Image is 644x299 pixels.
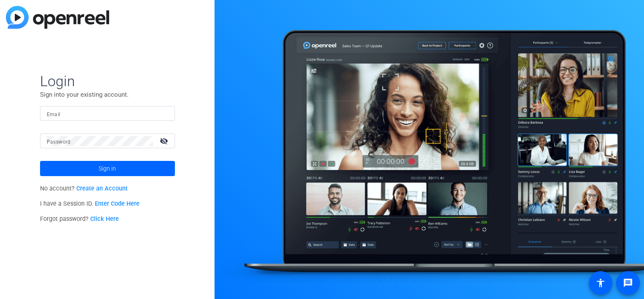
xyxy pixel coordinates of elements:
[6,6,109,29] img: blue-gradient.svg
[40,200,140,207] span: I have a Session ID.
[95,200,140,207] a: Enter Code Here
[623,278,633,288] mat-icon: message
[90,215,119,223] a: Click Here
[596,278,606,288] mat-icon: accessibility
[40,90,175,99] p: Sign into your existing account.
[47,139,71,145] mat-label: Password
[155,135,175,147] mat-icon: visibility_off
[76,185,128,192] a: Create an Account
[47,109,168,119] input: Enter Email Address
[99,158,116,179] span: Sign in
[40,185,128,192] span: No account?
[47,111,61,117] mat-label: Email
[40,161,175,176] button: Sign in
[40,215,119,223] span: Forgot password?
[40,72,175,90] span: Login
